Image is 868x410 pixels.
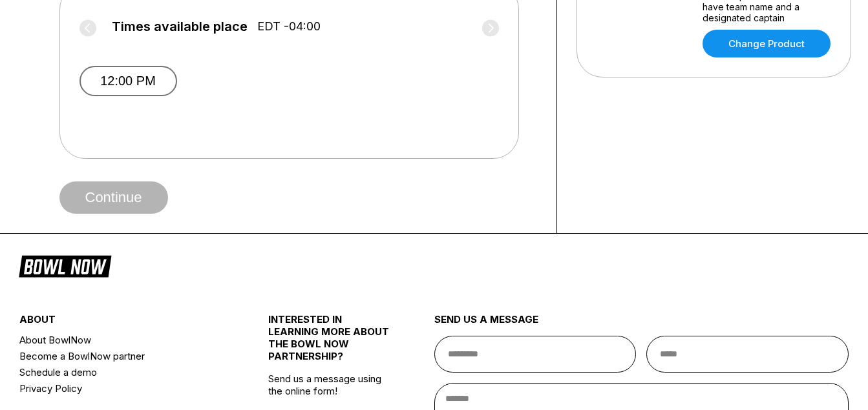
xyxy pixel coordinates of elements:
[434,313,849,336] div: send us a message
[112,19,248,34] span: Times available place
[268,313,392,373] div: INTERESTED IN LEARNING MORE ABOUT THE BOWL NOW PARTNERSHIP?
[703,30,831,57] a: Change Product
[19,313,227,332] div: about
[19,380,227,396] a: Privacy Policy
[19,364,227,380] a: Schedule a demo
[19,348,227,364] a: Become a BowlNow partner
[257,19,321,34] span: EDT -04:00
[79,66,177,96] button: 12:00 PM
[19,332,227,348] a: About BowlNow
